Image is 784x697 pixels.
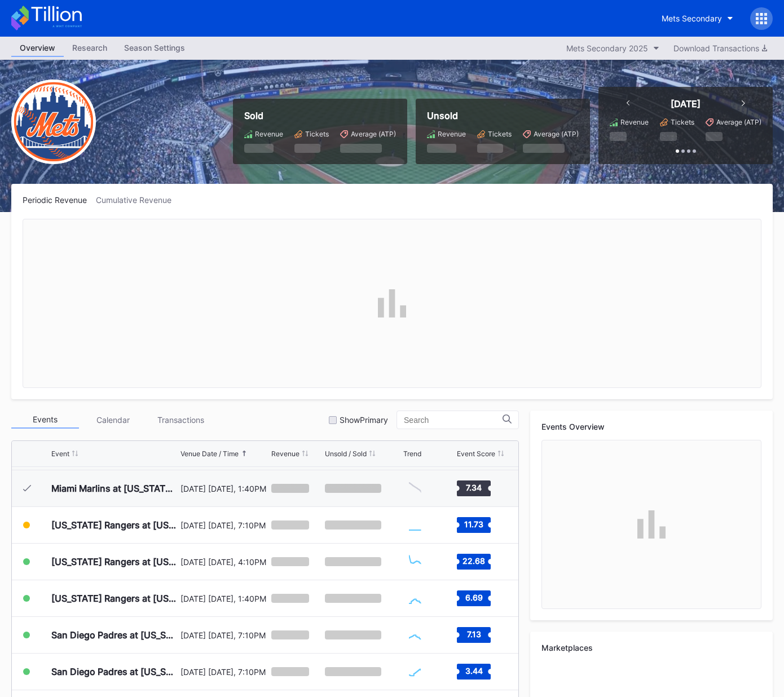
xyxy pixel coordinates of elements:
div: Tickets [488,130,512,138]
div: San Diego Padres at [US_STATE] Mets [51,629,178,641]
div: Show Primary [340,415,388,425]
div: [DATE] [DATE], 4:10PM [180,557,269,567]
div: Revenue [438,130,466,138]
div: Mets Secondary 2025 [566,43,648,53]
div: Events Overview [541,422,761,431]
div: [US_STATE] Rangers at [US_STATE] Mets [51,519,178,531]
img: New-York-Mets-Transparent.png [11,80,96,164]
text: 6.69 [465,593,482,602]
div: Trend [403,449,421,458]
div: Download Transactions [673,43,767,53]
svg: Chart title [403,584,437,612]
button: Download Transactions [668,41,773,56]
div: Calendar [79,411,147,429]
div: [US_STATE] Rangers at [US_STATE] Mets (Mets Alumni Classic/Mrs. Met Taxicab [GEOGRAPHIC_DATA] Giv... [51,556,178,567]
text: 22.68 [463,556,485,566]
svg: Chart title [403,548,437,576]
div: [DATE] [DATE], 7:10PM [180,520,269,530]
a: Research [64,39,116,57]
button: Mets Secondary [653,8,742,29]
text: 7.34 [466,483,482,492]
button: Mets Secondary 2025 [561,41,665,56]
div: Mets Secondary [662,14,722,23]
div: [DATE] [DATE], 7:10PM [180,630,269,640]
div: Event Score [457,449,495,458]
div: Revenue [271,449,299,458]
div: Research [64,39,116,56]
div: Tickets [305,130,329,138]
a: Season Settings [116,39,193,57]
input: Search [404,416,503,425]
div: [DATE] [DATE], 7:10PM [180,667,269,677]
div: Season Settings [116,39,193,56]
text: 7.13 [466,629,481,639]
div: Average (ATP) [716,118,761,126]
div: Periodic Revenue [23,195,96,205]
div: Event [51,449,69,458]
div: Events [11,411,79,429]
div: Marketplaces [541,643,761,652]
svg: Chart title [403,511,437,539]
div: Sold [244,110,396,121]
div: Tickets [671,118,694,126]
svg: Chart title [403,658,437,686]
div: [DATE] [DATE], 1:40PM [180,484,269,493]
div: Revenue [620,118,649,126]
div: Venue Date / Time [180,449,239,458]
text: 11.73 [464,519,483,529]
a: Overview [11,39,64,57]
div: Average (ATP) [351,130,396,138]
svg: Chart title [403,621,437,649]
div: Unsold / Sold [325,449,367,458]
div: Miami Marlins at [US_STATE] Mets [51,483,178,494]
div: Transactions [147,411,214,429]
div: Revenue [255,130,283,138]
text: 3.44 [465,666,482,676]
div: [DATE] [DATE], 1:40PM [180,594,269,603]
div: Unsold [427,110,579,121]
div: [DATE] [671,98,701,109]
div: Average (ATP) [534,130,579,138]
div: [US_STATE] Rangers at [US_STATE] Mets (Kids Color-In Lunchbox Giveaway) [51,593,178,604]
div: San Diego Padres at [US_STATE] Mets [51,666,178,677]
div: Cumulative Revenue [96,195,180,205]
svg: Chart title [403,474,437,502]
